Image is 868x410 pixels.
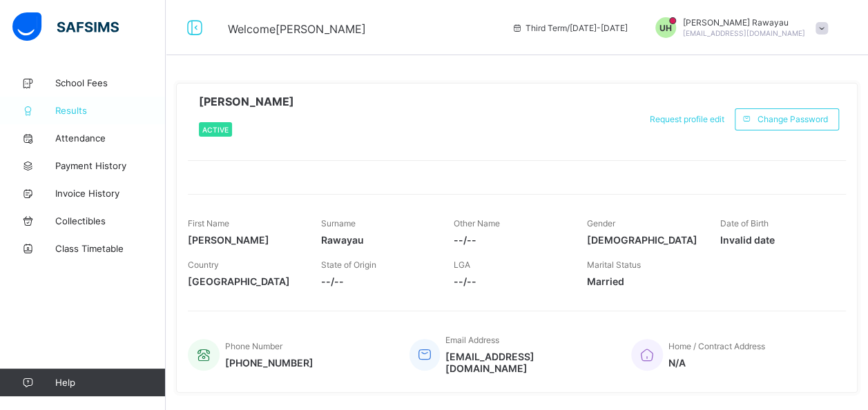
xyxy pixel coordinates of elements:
span: N/A [668,357,765,369]
span: Marital Status [587,260,641,270]
span: --/-- [321,275,434,287]
span: session/term information [512,23,628,33]
span: Other Name [454,218,500,228]
div: Umar HarunaRawayau [642,17,835,38]
span: Help [55,377,165,388]
span: Request profile edit [650,114,724,124]
span: --/-- [454,275,566,287]
span: Welcome [PERSON_NAME] [228,22,366,36]
span: Active [202,126,229,134]
span: [PHONE_NUMBER] [225,357,314,369]
span: Invoice History [55,188,166,199]
span: [PERSON_NAME] [188,234,300,246]
span: Married [587,275,700,287]
span: Results [55,105,166,116]
span: Change Password [758,114,828,124]
span: Surname [321,218,356,228]
span: Payment History [55,160,166,171]
span: Home / Contract Address [668,341,765,351]
span: School Fees [55,77,166,88]
span: Phone Number [225,341,282,351]
span: LGA [454,260,470,270]
span: Class Timetable [55,243,166,254]
span: Attendance [55,133,166,144]
span: Collectibles [55,215,166,226]
span: [GEOGRAPHIC_DATA] [188,275,300,287]
span: Country [188,260,219,270]
span: UH [659,23,672,33]
span: [EMAIL_ADDRESS][DOMAIN_NAME] [445,351,610,374]
span: Invalid date [720,234,832,246]
span: Email Address [445,335,499,345]
span: First Name [188,218,229,228]
span: [DEMOGRAPHIC_DATA] [587,234,700,246]
span: [PERSON_NAME] Rawayau [683,17,805,28]
img: safsims [12,12,119,41]
span: --/-- [454,234,566,246]
span: State of Origin [321,260,376,270]
span: [EMAIL_ADDRESS][DOMAIN_NAME] [683,29,805,37]
span: Rawayau [321,234,434,246]
span: [PERSON_NAME] [199,95,294,108]
span: Gender [587,218,615,228]
span: Date of Birth [720,218,768,228]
